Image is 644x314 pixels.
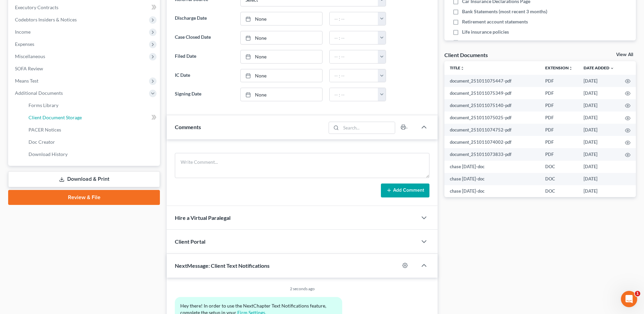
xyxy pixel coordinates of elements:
[29,139,55,145] span: Doc Creator
[29,127,61,133] span: PACER Notices
[540,173,578,185] td: DOC
[444,185,540,197] td: chase [DATE]-doc
[15,29,31,35] span: Income
[540,111,578,124] td: PDF
[444,161,540,173] td: chase [DATE]-doc
[29,151,68,157] span: Download History
[23,148,160,160] a: Download History
[545,65,573,70] a: Extensionunfold_more
[444,87,540,99] td: document_251011075349-pdf
[171,12,237,25] label: Discharge Date
[23,136,160,148] a: Doc Creator
[540,185,578,197] td: DOC
[578,148,620,160] td: [DATE]
[635,291,640,296] span: 1
[621,291,637,307] iframe: Intercom live chat
[444,51,488,58] div: Client Documents
[23,111,160,124] a: Client Document Storage
[330,69,378,82] input: -- : --
[381,184,429,198] button: Add Comment
[540,136,578,148] td: PDF
[578,99,620,111] td: [DATE]
[330,31,378,44] input: -- : --
[241,50,322,63] a: None
[175,214,231,221] span: Hire a Virtual Paralegal
[171,31,237,45] label: Case Closed Date
[10,1,160,14] a: Executory Contracts
[175,262,270,269] span: NextMessage: Client Text Notifications
[15,53,45,59] span: Miscellaneous
[540,75,578,87] td: PDF
[8,190,160,205] a: Review & File
[29,115,82,120] span: Client Document Storage
[23,124,160,136] a: PACER Notices
[175,238,205,245] span: Client Portal
[540,161,578,173] td: DOC
[540,99,578,111] td: PDF
[241,88,322,101] a: None
[578,173,620,185] td: [DATE]
[578,75,620,87] td: [DATE]
[578,136,620,148] td: [DATE]
[8,171,160,187] a: Download & Print
[444,148,540,160] td: document_251011073833-pdf
[616,52,633,57] a: View All
[444,75,540,87] td: document_251011075447-pdf
[462,39,553,46] span: Separation Agreements or Divorce Decrees
[578,87,620,99] td: [DATE]
[540,87,578,99] td: PDF
[15,78,38,84] span: Means Test
[578,161,620,173] td: [DATE]
[171,88,237,101] label: Signing Date
[175,286,429,292] div: 2 seconds ago
[15,90,63,96] span: Additional Documents
[540,148,578,160] td: PDF
[241,31,322,44] a: None
[171,50,237,64] label: Filed Date
[584,65,614,70] a: Date Added expand_more
[578,185,620,197] td: [DATE]
[569,66,573,70] i: unfold_more
[29,102,58,108] span: Forms Library
[540,124,578,136] td: PDF
[450,65,464,70] a: Titleunfold_more
[15,17,77,22] span: Codebtors Insiders & Notices
[444,111,540,124] td: document_251011075025-pdf
[460,66,464,70] i: unfold_more
[241,12,322,25] a: None
[15,66,43,71] span: SOFA Review
[23,99,160,111] a: Forms Library
[462,8,547,15] span: Bank Statements (most recent 3 months)
[444,99,540,111] td: document_251011075140-pdf
[171,69,237,83] label: IC Date
[241,69,322,82] a: None
[330,12,378,25] input: -- : --
[15,41,34,47] span: Expenses
[10,63,160,75] a: SOFA Review
[444,173,540,185] td: chase [DATE]-doc
[175,124,201,130] span: Comments
[330,50,378,63] input: -- : --
[444,124,540,136] td: document_251011074752-pdf
[462,29,509,35] span: Life insurance policies
[610,66,614,70] i: expand_more
[341,122,395,134] input: Search...
[444,136,540,148] td: document_251011074002-pdf
[578,124,620,136] td: [DATE]
[462,18,528,25] span: Retirement account statements
[578,111,620,124] td: [DATE]
[330,88,378,101] input: -- : --
[15,4,58,10] span: Executory Contracts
